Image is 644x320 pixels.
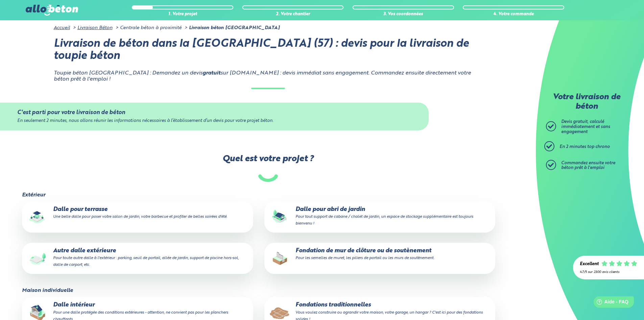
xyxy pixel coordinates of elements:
[132,12,233,17] div: 1. Votre projet
[463,12,564,17] div: 4. Votre commande
[27,248,48,269] img: final_use.values.outside_slab
[53,256,239,267] small: Pour toute autre dalle à l'extérieur : parking, seuil de portail, allée de jardin, support de pis...
[242,12,344,17] div: 2. Votre chantier
[269,248,491,261] p: Fondation de mur de clôture ou de soutènement
[54,25,70,30] a: Accueil
[17,119,412,124] div: En seulement 2 minutes, nous allons réunir les informations nécessaires à l’établissement d’un de...
[269,206,291,228] img: final_use.values.garden_shed
[53,215,227,219] small: Une belle dalle pour poser votre salon de jardin, votre barbecue et profiter de belles soirées d'...
[27,248,248,268] p: Autre dalle extérieure
[26,5,78,16] img: allobéton
[22,287,73,294] legend: Maison individuelle
[202,70,220,76] strong: gratuit
[27,206,248,220] p: Dalle pour terrasse
[269,206,491,227] p: Dalle pour abri de jardin
[353,12,454,17] div: 3. Vos coordonnées
[54,70,482,83] p: Toupie béton [GEOGRAPHIC_DATA] : Demandez un devis sur [DOMAIN_NAME] : devis immédiat sans engage...
[27,206,48,228] img: final_use.values.terrace
[17,109,412,116] div: C'est parti pour votre livraison de béton
[183,25,280,30] li: Livraison béton [GEOGRAPHIC_DATA]
[114,25,182,30] li: Centrale béton à proximité
[269,248,291,269] img: final_use.values.closing_wall_fundation
[21,154,514,182] label: Quel est votre projet ?
[22,192,45,198] legend: Extérieur
[77,25,113,30] a: Livraison Béton
[295,215,473,226] small: Pour tout support de cabane / chalet de jardin, un espace de stockage supplémentaire est toujours...
[54,38,482,63] h1: Livraison de béton dans la [GEOGRAPHIC_DATA] (57) : devis pour la livraison de toupie béton
[584,294,637,313] iframe: Help widget launcher
[295,256,434,260] small: Pour les semelles de muret, les piliers de portail ou les murs de soutènement.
